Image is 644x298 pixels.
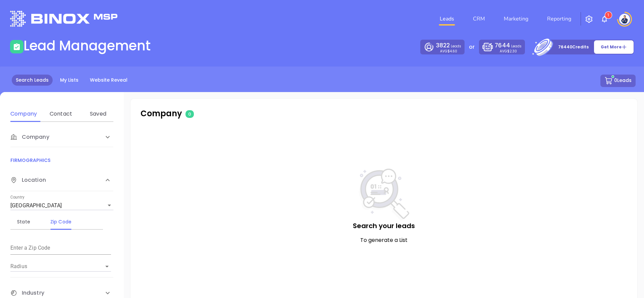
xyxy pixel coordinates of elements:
h1: Lead Management [23,38,151,54]
p: 76440 Credits [558,44,589,50]
sup: 1 [605,12,612,18]
span: Company [10,133,49,141]
img: user [619,14,630,25]
button: 0Leads [600,75,636,87]
button: Get More [594,40,634,54]
a: Marketing [501,12,531,26]
div: Saved [85,110,111,118]
label: Country [10,196,24,200]
p: AVG [500,50,517,53]
img: logo [10,11,117,27]
span: $2.30 [507,49,517,54]
p: Search your leads [144,221,624,231]
div: Contact [48,110,74,118]
span: Location [10,176,46,184]
p: Company [141,108,306,120]
p: FIRMOGRAPHICS [10,157,113,164]
p: AVG [440,50,457,53]
img: NoSearch [359,169,409,221]
a: Leads [437,12,457,26]
a: Reporting [544,12,574,26]
span: 3822 [436,41,450,49]
a: My Lists [56,75,83,86]
span: 0 [185,110,194,118]
a: Website Reveal [86,75,131,86]
span: 7644 [495,41,510,49]
div: Location [10,169,113,191]
p: Leads [436,41,461,50]
p: To generate a List [144,236,624,244]
div: Company [10,110,37,118]
button: Open [102,262,112,271]
a: CRM [470,12,488,26]
div: Zip Code [48,218,74,226]
img: iconNotification [600,15,608,23]
span: Industry [10,289,44,297]
div: State [10,218,37,226]
div: Company [10,127,113,147]
div: [GEOGRAPHIC_DATA] [10,200,113,211]
a: Search Leads [12,75,53,86]
span: 1 [607,13,609,17]
span: $4.60 [447,49,457,54]
img: iconSetting [585,15,593,23]
p: or [469,43,475,51]
p: Leads [495,41,521,50]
